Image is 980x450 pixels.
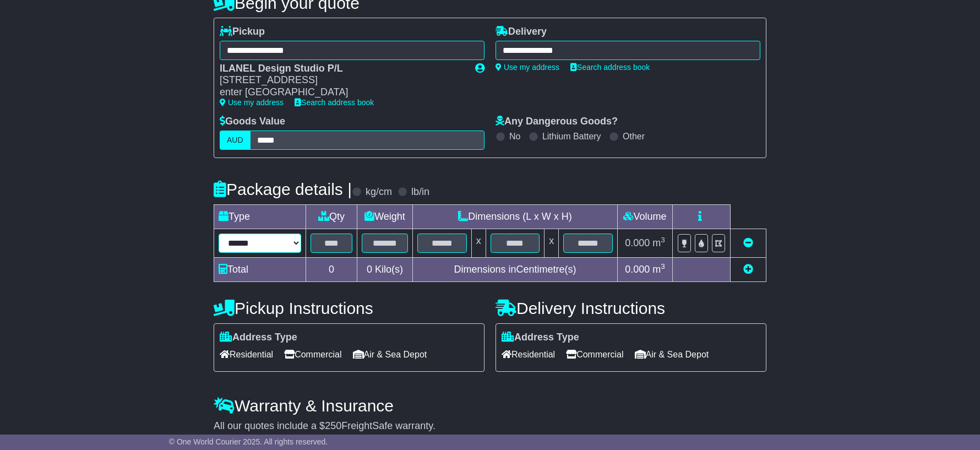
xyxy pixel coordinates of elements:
span: Residential [220,346,273,363]
td: x [471,229,486,257]
td: Qty [306,204,357,229]
label: Lithium Battery [542,131,601,142]
td: 0 [306,257,357,281]
span: Residential [502,346,555,363]
td: Total [214,257,306,281]
label: Goods Value [220,116,285,128]
div: enter [GEOGRAPHIC_DATA] [220,86,464,99]
label: Address Type [502,332,579,344]
span: Air & Sea Depot [635,346,709,363]
div: ILANEL Design Studio P/L [220,63,464,75]
label: Any Dangerous Goods? [496,116,618,128]
h4: Package details | [214,180,352,198]
label: lb/in [411,186,429,198]
label: Pickup [220,26,265,38]
span: 0.000 [625,264,650,275]
label: Address Type [220,332,297,344]
sup: 3 [661,262,665,270]
td: Volume [617,204,672,229]
span: m [652,237,665,248]
td: Kilo(s) [357,257,413,281]
a: Add new item [743,264,753,275]
span: Commercial [566,346,623,363]
div: All our quotes include a $ FreightSafe warranty. [214,420,766,432]
span: Commercial [284,346,341,363]
td: Dimensions (L x W x H) [412,204,617,229]
span: Air & Sea Depot [353,346,427,363]
a: Remove this item [743,237,753,248]
a: Search address book [295,98,374,107]
td: x [545,229,559,257]
h4: Delivery Instructions [496,299,766,317]
a: Use my address [220,98,284,107]
span: m [652,264,665,275]
h4: Warranty & Insurance [214,397,766,415]
label: Other [623,131,645,142]
a: Search address book [570,63,650,72]
span: 250 [325,420,341,431]
td: Dimensions in Centimetre(s) [412,257,617,281]
sup: 3 [661,236,665,244]
label: AUD [220,131,251,150]
h4: Pickup Instructions [214,299,484,317]
div: [STREET_ADDRESS] [220,74,464,86]
label: No [509,131,520,142]
label: Delivery [496,26,547,38]
td: Weight [357,204,413,229]
span: 0.000 [625,237,650,248]
td: Type [214,204,306,229]
a: Use my address [496,63,559,72]
span: 0 [367,264,372,275]
span: © One World Courier 2025. All rights reserved. [169,437,328,446]
label: kg/cm [366,186,392,198]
